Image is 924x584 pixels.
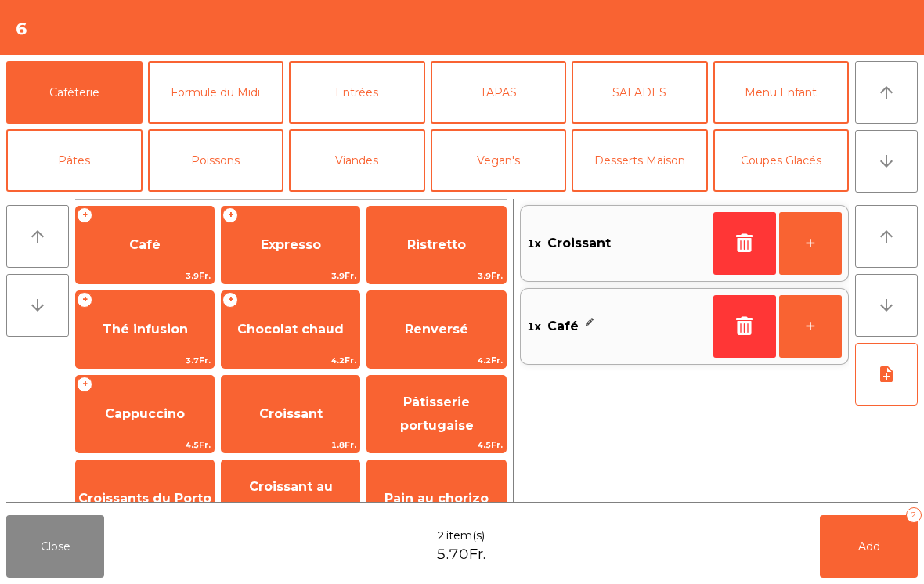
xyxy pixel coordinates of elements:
[572,61,708,124] button: SALADES
[855,205,918,268] button: arrow_upward
[877,365,896,384] i: note_add
[855,130,918,193] button: arrow_downward
[405,322,468,337] span: Renversé
[77,377,92,392] span: +
[858,539,880,553] span: Add
[249,479,333,517] span: Croissant au chocolat pt
[877,227,896,246] i: arrow_upward
[855,343,918,406] button: note_add
[222,207,238,223] span: +
[877,296,896,315] i: arrow_downward
[76,438,214,452] span: 4.5Fr.
[855,274,918,337] button: arrow_downward
[129,237,161,252] span: Café
[222,269,359,283] span: 3.9Fr.
[547,315,579,338] span: Café
[105,406,185,421] span: Cappuccino
[400,395,474,433] span: Pâtisserie portugaise
[547,232,611,255] span: Croissant
[261,237,321,252] span: Expresso
[148,61,284,124] button: Formule du Midi
[222,353,359,368] span: 4.2Fr.
[222,438,359,452] span: 1.8Fr.
[16,17,27,41] h4: 6
[713,129,850,192] button: Coupes Glacés
[78,491,211,506] span: Croissants du Porto
[6,274,69,337] button: arrow_downward
[367,269,505,283] span: 3.9Fr.
[289,129,425,192] button: Viandes
[6,61,143,124] button: Caféterie
[855,61,918,124] button: arrow_upward
[437,528,445,544] span: 2
[28,227,47,246] i: arrow_upward
[6,515,104,578] button: Close
[572,129,708,192] button: Desserts Maison
[148,129,284,192] button: Poissons
[384,491,489,506] span: Pain au chorizo
[779,295,842,358] button: +
[76,353,214,368] span: 3.7Fr.
[779,212,842,275] button: +
[6,205,69,268] button: arrow_upward
[407,237,466,252] span: Ristretto
[222,292,238,308] span: +
[367,353,505,368] span: 4.2Fr.
[527,315,541,338] span: 1x
[877,152,896,171] i: arrow_downward
[906,507,922,523] div: 2
[527,232,541,255] span: 1x
[436,544,485,565] span: 5.70Fr.
[367,438,505,452] span: 4.5Fr.
[77,292,92,308] span: +
[6,129,143,192] button: Pâtes
[877,83,896,102] i: arrow_upward
[28,296,47,315] i: arrow_downward
[77,207,92,223] span: +
[103,322,188,337] span: Thé infusion
[289,61,425,124] button: Entrées
[446,528,485,544] span: item(s)
[76,269,214,283] span: 3.9Fr.
[431,129,567,192] button: Vegan's
[431,61,567,124] button: TAPAS
[237,322,344,337] span: Chocolat chaud
[259,406,323,421] span: Croissant
[820,515,918,578] button: Add2
[713,61,850,124] button: Menu Enfant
